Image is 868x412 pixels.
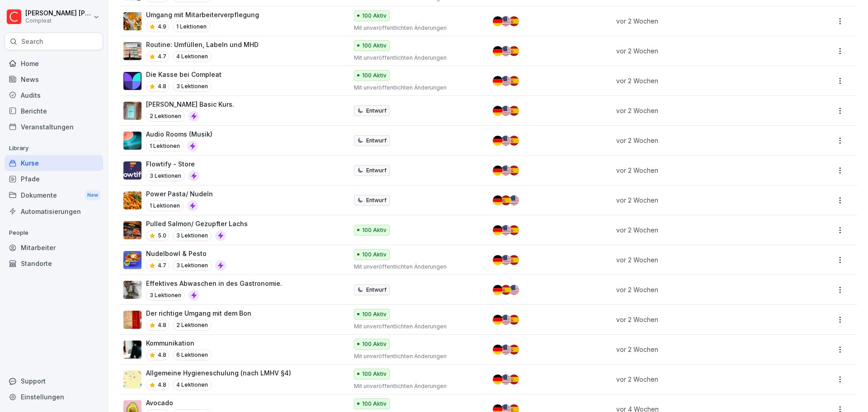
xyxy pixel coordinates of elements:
[493,285,503,295] img: de.svg
[616,225,784,235] p: vor 2 Wochen
[146,99,234,109] p: [PERSON_NAME] Basic Kurs.
[5,389,103,405] div: Einstellungen
[158,321,166,329] p: 4.8
[616,195,784,205] p: vor 2 Wochen
[146,189,213,199] p: Power Pasta/ Nudeln
[158,82,166,90] p: 4.8
[146,40,259,49] p: Routine: Umfüllen, Labeln und MHD
[158,23,166,31] p: 4.9
[616,106,784,115] p: vor 2 Wochen
[123,191,142,209] img: ojv3heynu4dgk626xfri32c5.png
[501,106,511,116] img: us.svg
[493,166,503,175] img: de.svg
[123,132,142,150] img: zvc6t000ekc0e2z7b729g5sm.png
[123,311,142,329] img: ilmxo25lzxkadzr1zmia0lzb.png
[146,111,185,122] p: 2 Lektionen
[493,345,503,355] img: de.svg
[616,16,784,26] p: vor 2 Wochen
[5,155,103,171] div: Kurse
[501,374,511,384] img: us.svg
[362,310,387,318] p: 100 Aktiv
[362,12,387,20] p: 100 Aktiv
[5,240,103,256] div: Mitarbeiter
[493,16,503,26] img: de.svg
[146,10,259,19] p: Umgang mit Mitarbeiterverpflegung
[123,102,142,120] img: nj1ewjdxchfvx9f9t5770ggh.png
[146,200,184,211] p: 1 Lektionen
[173,260,212,271] p: 3 Lektionen
[123,161,142,180] img: ka1nrq5ztmmixetzjgcmb7d5.png
[173,230,212,241] p: 3 Lektionen
[366,286,387,294] p: Entwurf
[25,9,91,17] p: [PERSON_NAME] [PERSON_NAME]
[5,187,103,204] a: DokumenteNew
[146,159,199,169] p: Flowtify - Store
[616,76,784,85] p: vor 2 Wochen
[493,225,503,235] img: de.svg
[362,340,387,348] p: 100 Aktiv
[5,256,103,271] a: Standorte
[501,76,511,86] img: us.svg
[616,285,784,294] p: vor 2 Wochen
[173,320,212,331] p: 2 Lektionen
[366,166,387,175] p: Entwurf
[354,84,477,92] p: Mit unveröffentlichten Änderungen
[509,285,519,295] img: us.svg
[509,166,519,175] img: es.svg
[123,370,142,388] img: pnxrhsgnynh33lkwpecije13.png
[501,195,511,205] img: es.svg
[146,249,226,258] p: Nudelbowl & Pesto
[362,400,387,408] p: 100 Aktiv
[5,187,103,204] div: Dokumente
[5,119,103,135] a: Veranstaltungen
[354,382,477,390] p: Mit unveröffentlichten Änderungen
[509,76,519,86] img: es.svg
[5,171,103,187] a: Pfade
[85,190,100,200] div: New
[158,52,166,61] p: 4.7
[362,251,387,259] p: 100 Aktiv
[173,350,212,360] p: 6 Lektionen
[509,315,519,325] img: es.svg
[25,18,91,24] p: Compleat
[362,226,387,234] p: 100 Aktiv
[5,373,103,389] div: Support
[158,381,166,389] p: 4.8
[5,141,103,156] p: Library
[5,56,103,71] a: Home
[5,204,103,219] div: Automatisierungen
[173,51,212,62] p: 4 Lektionen
[158,232,166,240] p: 5.0
[123,42,142,60] img: qu04opt44hp4dn7aiunb7euw.png
[509,106,519,116] img: es.svg
[509,16,519,26] img: es.svg
[5,87,103,103] a: Audits
[123,341,142,359] img: eejat4fac4ppw0f9jnw3szvg.png
[509,136,519,146] img: es.svg
[509,46,519,56] img: es.svg
[616,166,784,175] p: vor 2 Wochen
[366,196,387,204] p: Entwurf
[366,137,387,145] p: Entwurf
[509,225,519,235] img: es.svg
[146,219,248,228] p: Pulled Salmon/ Gezupfter Lachs
[354,24,477,32] p: Mit unveröffentlichten Änderungen
[146,141,184,152] p: 1 Lektionen
[501,225,511,235] img: us.svg
[354,322,477,331] p: Mit unveröffentlichten Änderungen
[146,170,185,181] p: 3 Lektionen
[123,12,142,30] img: zkbfe9lknimvc5uq7omlwqjo.png
[501,46,511,56] img: us.svg
[616,255,784,265] p: vor 2 Wochen
[366,107,387,115] p: Entwurf
[146,398,212,407] p: Avocado
[501,136,511,146] img: us.svg
[146,290,185,301] p: 3 Lektionen
[493,255,503,265] img: de.svg
[509,195,519,205] img: us.svg
[21,37,43,46] p: Search
[173,379,212,390] p: 4 Lektionen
